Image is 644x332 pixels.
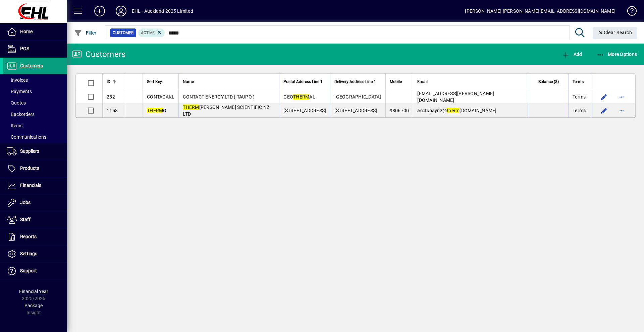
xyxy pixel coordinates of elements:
a: POS [3,41,67,57]
button: Clear [593,27,638,39]
span: [STREET_ADDRESS] [334,108,377,113]
em: THERM [293,94,309,99]
span: Terms [573,107,586,114]
a: Knowledge Base [622,1,636,23]
button: Edit [599,105,609,116]
span: Add [562,52,582,57]
span: [STREET_ADDRESS] [283,108,326,113]
span: CONTACAKL [147,94,174,99]
em: therm [447,108,460,113]
div: [PERSON_NAME] [PERSON_NAME][EMAIL_ADDRESS][DOMAIN_NAME] [465,6,615,16]
span: Communications [7,134,46,140]
div: ID [107,78,122,85]
span: Payments [7,89,32,94]
a: Backorders [3,109,67,120]
span: POS [20,46,29,51]
span: Customer [113,29,133,36]
span: Customers [20,63,43,68]
a: Home [3,23,67,40]
div: EHL - Auckland 2025 Limited [132,6,193,16]
em: THERM [147,108,163,113]
button: More options [616,91,627,102]
button: Edit [599,91,609,102]
span: 1158 [107,108,118,113]
span: Invoices [7,77,28,83]
div: Name [183,78,275,85]
div: Email [417,78,524,85]
span: Terms [573,93,586,100]
span: Filter [74,30,97,36]
a: Reports [3,228,67,245]
a: Support [3,263,67,279]
span: Sort Key [147,78,162,85]
a: Jobs [3,194,67,211]
span: [PERSON_NAME] SCIENTIFIC NZ LTD [183,105,269,117]
span: Email [417,78,428,85]
span: Postal Address Line 1 [283,78,323,85]
span: CONTACT ENERGY LTD ( TAUPO ) [183,94,255,99]
span: Staff [20,217,31,222]
span: Products [20,165,39,171]
span: Financials [20,183,41,188]
span: Reports [20,234,37,239]
div: Balance ($) [532,78,565,85]
a: Settings [3,246,67,262]
span: Package [24,303,43,308]
span: Settings [20,251,37,256]
span: Home [20,29,33,34]
a: Payments [3,86,67,97]
span: Name [183,78,194,85]
span: Suppliers [20,148,39,154]
span: O [147,108,167,113]
span: Support [20,268,37,273]
span: More Options [596,52,637,57]
span: GEO AL [283,94,315,99]
a: Suppliers [3,143,67,160]
a: Quotes [3,97,67,109]
button: Filter [72,27,98,39]
span: acctspaynz@ [DOMAIN_NAME] [417,108,496,113]
span: Items [7,123,22,128]
span: Mobile [390,78,402,85]
a: Products [3,160,67,177]
mat-chip: Activation Status: Active [138,28,165,37]
span: [GEOGRAPHIC_DATA] [334,94,381,99]
button: More options [616,105,627,116]
span: Quotes [7,100,26,106]
span: Balance ($) [538,78,559,85]
span: 252 [107,94,115,99]
span: Active [141,30,155,35]
span: Financial Year [19,289,48,294]
button: Add [560,48,584,60]
button: More Options [595,48,639,60]
span: 9806700 [390,108,409,113]
span: Jobs [20,200,31,205]
span: Terms [573,78,584,85]
span: [EMAIL_ADDRESS][PERSON_NAME][DOMAIN_NAME] [417,91,494,103]
span: Backorders [7,112,35,117]
em: THERM [183,105,199,110]
div: Customers [72,49,125,60]
button: Add [89,5,110,17]
button: Profile [110,5,132,17]
a: Invoices [3,74,67,86]
span: Clear Search [598,30,632,35]
a: Financials [3,177,67,194]
a: Staff [3,211,67,228]
span: ID [107,78,110,85]
div: Mobile [390,78,409,85]
a: Items [3,120,67,131]
span: Delivery Address Line 1 [334,78,376,85]
a: Communications [3,131,67,143]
